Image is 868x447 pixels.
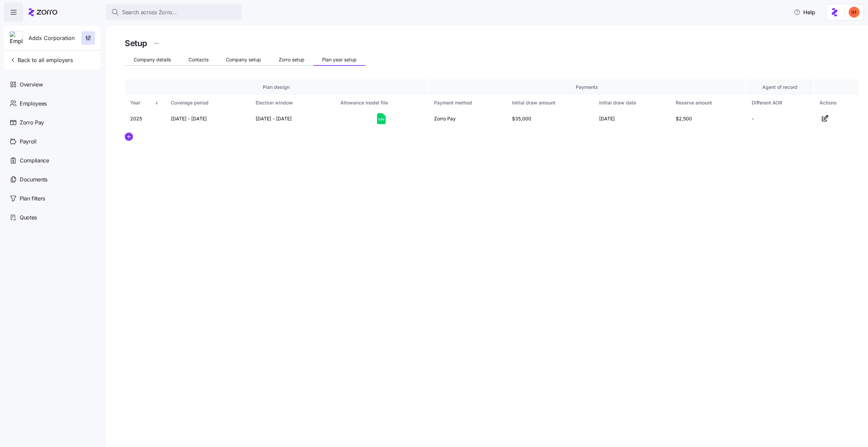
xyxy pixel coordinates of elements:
a: Overview [4,75,100,94]
th: YearSorted descending [125,95,165,111]
svg: add icon [125,133,133,141]
span: Documents [20,175,47,184]
div: Plan design [130,83,422,91]
a: Quotes [4,208,100,227]
div: Payments [434,83,740,91]
span: Plan year setup [322,57,357,62]
td: [DATE] [594,110,671,127]
div: Year [130,99,153,106]
button: Help [788,5,821,19]
span: Overview [20,80,43,89]
span: Payroll [20,137,37,146]
span: Contacts [189,57,209,62]
a: Plan filters [4,189,100,208]
div: Coverage period [171,99,244,106]
img: Employer logo [10,32,23,45]
span: Addx Corporation [28,34,75,42]
td: [DATE] - [DATE] [250,110,335,127]
div: Allowance model file [340,99,422,106]
div: Agent of record [752,83,808,91]
a: Payroll [4,132,100,151]
div: Initial draw amount [512,99,587,106]
td: [DATE] - [DATE] [165,110,250,127]
div: Sorted descending [154,100,159,105]
span: Zorro Pay [20,118,44,127]
span: Employees [20,99,47,108]
a: Documents [4,170,100,189]
div: Reserve amount [676,99,740,106]
div: Election window [256,99,329,106]
span: Zorro setup [279,57,304,62]
span: Back to all employers [9,56,73,64]
div: Different AOR [752,99,808,106]
div: Payment method [434,99,500,106]
span: Quotes [20,213,37,222]
img: f3711480c2c985a33e19d88a07d4c111 [849,7,860,18]
a: Zorro Pay [4,113,100,132]
span: Compliance [20,156,49,165]
a: Employees [4,94,100,113]
a: Compliance [4,151,100,170]
td: 2025 [125,110,165,127]
div: Initial draw date [599,99,664,106]
h1: Setup [125,38,147,48]
span: Company setup [226,57,261,62]
span: Search across Zorro... [122,8,177,17]
span: Plan filters [20,194,45,203]
button: Back to all employers [7,53,76,67]
span: Company details [134,57,171,62]
td: $2,500 [670,110,746,127]
td: Zorro Pay [429,110,507,127]
span: Help [794,8,815,16]
div: Actions [820,99,853,106]
td: $35,000 [507,110,594,127]
td: - [746,110,814,127]
button: Search across Zorro... [106,4,241,20]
